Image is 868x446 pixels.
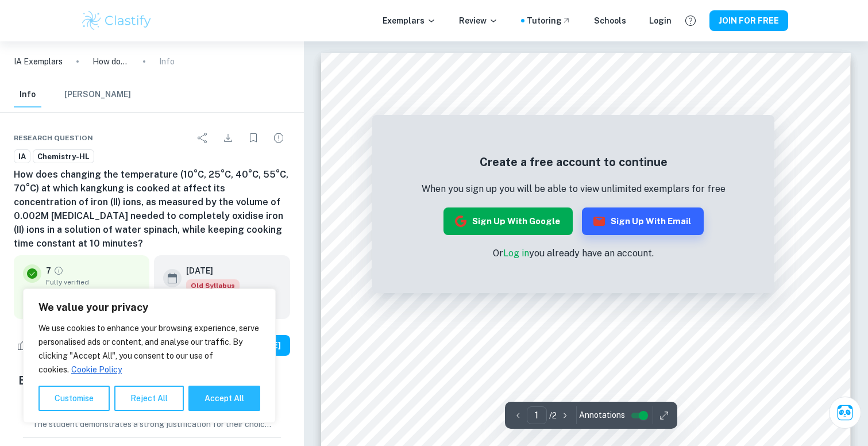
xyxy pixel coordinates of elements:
button: Help and Feedback [681,11,700,30]
p: / 2 [549,409,557,422]
span: IA [14,151,30,163]
button: Reject All [114,386,184,411]
h5: Create a free account to continue [422,153,726,171]
span: Annotations [579,409,625,421]
p: We use cookies to enhance your browsing experience, serve personalised ads or content, and analys... [38,321,260,376]
span: Chemistry-HL [33,151,94,163]
a: IA Exemplars [14,55,63,68]
button: Sign up with Email [582,207,704,235]
button: Accept All [188,386,260,411]
p: How does changing the temperature (10°C, 25°C, 40°C, 55°C, 70°C) at which kangkung is cooked at a... [92,55,129,68]
p: Or you already have an account. [422,247,726,260]
a: IA [14,149,30,164]
p: Info [159,55,175,68]
div: Share [191,126,214,149]
button: Sign up with Google [443,207,573,235]
p: Exemplars [383,14,436,27]
button: Customise [38,386,110,411]
button: Ask Clai [829,397,861,429]
a: Grade fully verified [53,266,64,276]
p: Review [459,14,498,27]
p: We value your privacy [38,301,260,314]
div: We value your privacy [23,289,276,423]
span: Research question [14,133,93,143]
p: When you sign up you will be able to view unlimited exemplars for free [422,182,726,196]
div: Download [217,126,240,149]
a: Cookie Policy [71,364,122,375]
div: Report issue [267,126,290,149]
span: Fully verified [46,277,140,287]
div: Like [14,336,54,355]
div: Starting from the May 2025 session, the Chemistry IA requirements have changed. It's OK to refer ... [186,279,240,292]
button: JOIN FOR FREE [709,10,788,31]
img: Clastify logo [80,9,153,32]
button: [PERSON_NAME] [64,82,131,107]
a: Schools [594,14,626,27]
a: Login [649,14,672,27]
span: Old Syllabus [186,279,240,292]
p: The student demonstrates a strong justification for their choice of topic, as they aim to test th... [32,418,272,430]
a: Chemistry-HL [33,149,94,164]
div: Bookmark [242,126,265,149]
h5: Examiner's summary [18,372,286,389]
h6: [DATE] [186,264,230,277]
button: Info [14,82,41,107]
h6: How does changing the temperature (10°C, 25°C, 40°C, 55°C, 70°C) at which kangkung is cooked at a... [14,168,290,251]
p: 7 [46,264,51,277]
a: Tutoring [527,14,571,27]
a: Log in [503,248,529,259]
